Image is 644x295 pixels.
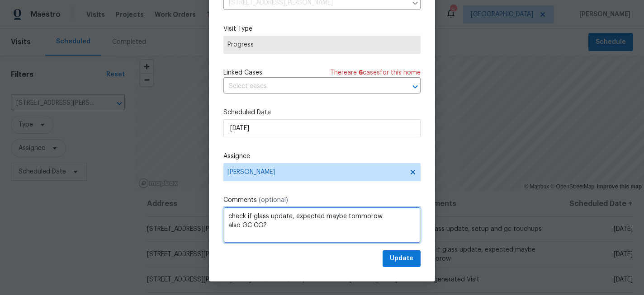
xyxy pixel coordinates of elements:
[223,152,421,161] label: Assignee
[227,40,417,49] span: Progress
[223,196,421,205] label: Comments
[223,207,421,243] textarea: check if glass update, expected maybe tommorow also GC CO?
[330,68,421,77] span: There are case s for this home
[359,70,363,76] span: 6
[223,68,262,77] span: Linked Cases
[223,108,421,117] label: Scheduled Date
[227,169,405,176] span: [PERSON_NAME]
[223,119,421,137] input: M/D/YYYY
[259,197,288,203] span: (optional)
[409,80,421,93] button: Open
[223,24,421,33] label: Visit Type
[223,80,395,94] input: Select cases
[390,253,413,264] span: Update
[383,250,421,267] button: Update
